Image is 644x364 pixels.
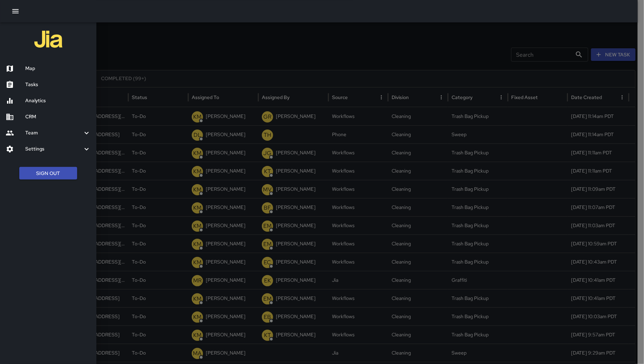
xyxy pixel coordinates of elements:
[25,81,91,89] h6: Tasks
[19,167,77,180] button: Sign Out
[25,113,91,121] h6: CRM
[25,65,91,72] h6: Map
[34,25,62,53] img: jia-logo
[25,97,91,105] h6: Analytics
[25,145,82,153] h6: Settings
[25,129,82,137] h6: Team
